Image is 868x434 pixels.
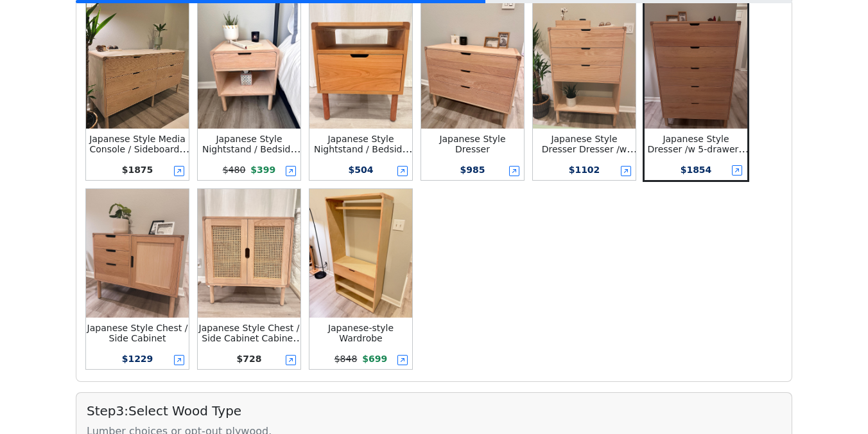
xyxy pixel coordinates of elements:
span: $ 1875 [122,165,153,175]
span: $ 1102 [569,165,600,175]
button: Japanese Style Chest / Side CabinetJapanese Style Chest / Side Cabinet$1229 [84,187,191,371]
div: Japanese Style Dresser /w 5-drawer | Boy Dresser [645,134,747,154]
button: Japanese-style WardrobeJapanese-style Wardrobe$848$699 [308,187,414,371]
s: $ 848 [334,354,358,364]
small: Japanese Style Nightstand / Bedside Table Nightstand /w Top Shelf [314,134,413,175]
div: Japanese Style Chest / Side Cabinet [86,323,189,343]
span: $ 699 [362,354,387,364]
div: Japanese-style Wardrobe [309,323,412,343]
img: Japanese-style Wardrobe [309,189,412,318]
span: $ 399 [250,165,275,175]
div: Japanese Style Nightstand / Bedside Table Nightstand /w Top Shelf [309,134,412,154]
img: Japanese Style Chest / Side Cabinet Cabinet /w 2-door [198,189,300,318]
small: Japanese Style Dresser [439,134,505,154]
div: Japanese Style Chest / Side Cabinet Cabinet /w 2-door [198,323,300,343]
div: Japanese Style Nightstand / Bedside Table [198,134,300,154]
button: Japanese Style Chest / Side Cabinet Cabinet /w 2-doorJapanese Style Chest / Side Cabinet Cabinet ... [196,187,302,371]
small: Japanese Style Chest / Side Cabinet Cabinet /w 2-door [199,323,304,354]
span: $ 728 [237,354,262,364]
h5: Step 3 : Select Wood Type [87,403,781,419]
span: $ 504 [349,165,374,175]
div: Japanese Style Media Console / Sideboard / Credenza Dresser w/ 6-drawer [86,134,189,154]
small: Japanese Style Media Console / Sideboard / Credenza Dresser w/ 6-drawer [89,134,189,175]
div: Japanese Style Dresser Dresser /w Shelf [533,134,636,154]
small: Japanese Style Nightstand / Bedside Table [202,134,301,165]
small: Japanese Style Chest / Side Cabinet [87,323,188,343]
small: Japanese Style Dresser /w 5-drawer | Boy Dresser [647,134,749,165]
span: $ 985 [460,165,485,175]
small: Japanese-style Wardrobe [328,323,394,343]
img: Japanese Style Chest / Side Cabinet [86,189,189,318]
small: Japanese Style Dresser Dresser /w Shelf [542,134,638,165]
span: $ 1854 [681,165,712,175]
span: $ 1229 [122,354,153,364]
div: Japanese Style Dresser [421,134,524,154]
s: $ 480 [223,165,246,175]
